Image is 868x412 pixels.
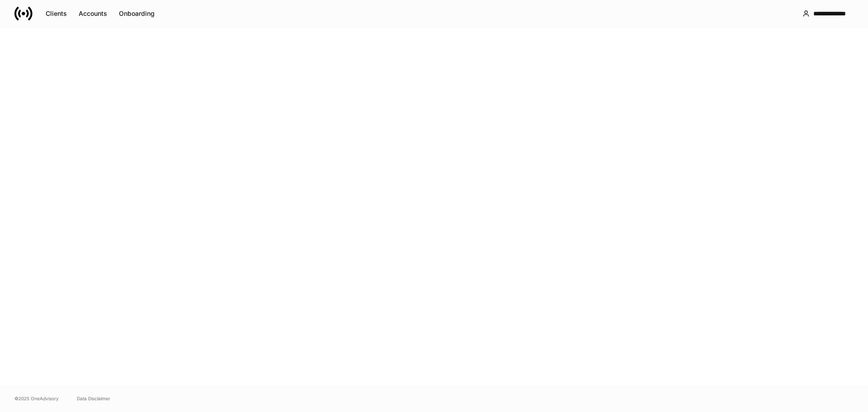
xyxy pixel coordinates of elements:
div: Onboarding [119,9,155,18]
span: © 2025 OneAdvisory [14,395,59,402]
button: Accounts [73,6,113,21]
button: Clients [40,6,73,21]
button: Onboarding [113,6,160,21]
a: Data Disclaimer [77,395,110,402]
div: Accounts [79,9,107,18]
div: Clients [46,9,67,18]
